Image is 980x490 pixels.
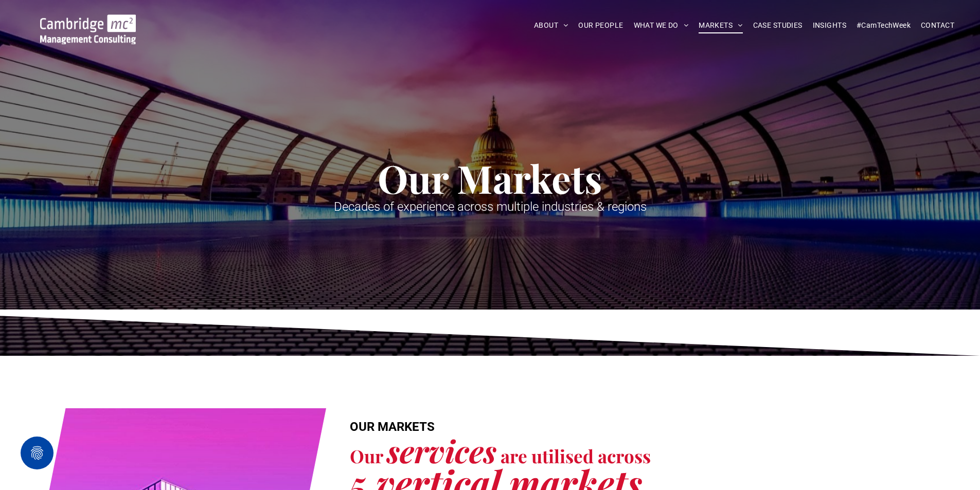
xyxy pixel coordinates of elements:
[40,14,136,44] img: Cambridge MC Logo
[851,17,916,33] a: #CamTechWeek
[529,17,574,33] a: ABOUT
[629,17,694,33] a: WHAT WE DO
[573,17,628,33] a: OUR PEOPLE
[334,199,647,214] span: Decades of experience across multiple industries & regions
[350,444,383,468] span: Our
[350,420,435,434] span: OUR MARKETS
[501,444,651,468] span: are utilised across
[387,430,496,471] span: services
[916,17,959,33] a: CONTACT
[693,17,747,33] a: MARKETS
[748,17,808,33] a: CASE STUDIES
[808,17,851,33] a: INSIGHTS
[378,152,602,204] span: Our Markets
